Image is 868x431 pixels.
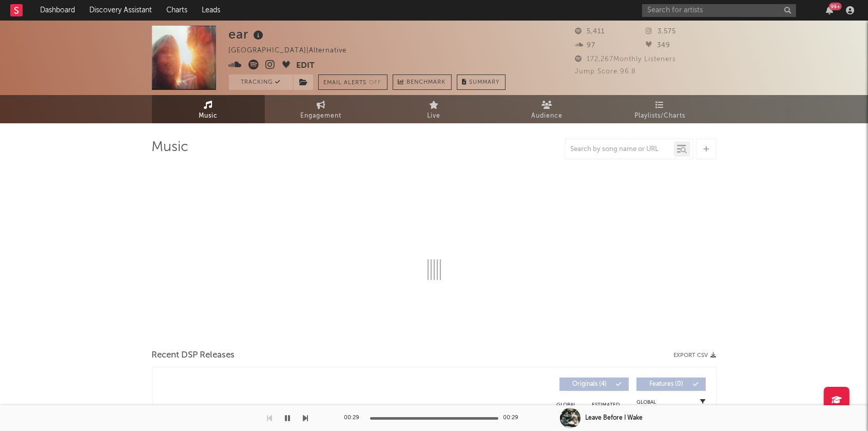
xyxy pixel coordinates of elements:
[344,412,365,424] div: 00:29
[531,110,563,122] span: Audience
[586,414,643,423] div: Leave Before I Wake
[504,412,524,424] div: 00:29
[646,42,670,49] span: 349
[457,74,506,90] button: Summary
[354,405,381,423] span: ATD Spotify Plays
[378,95,491,123] a: Live
[199,110,218,122] span: Music
[674,352,717,359] button: Export CSV
[575,28,605,35] span: 5,411
[826,6,833,14] button: 99+
[473,405,501,423] span: US ATD Audio Streams
[265,95,378,123] a: Engagement
[277,405,304,423] span: 7 Day Spotify Plays
[560,378,629,391] button: Originals(4)
[634,110,685,122] span: Playlists/Charts
[646,28,676,35] span: 3,575
[393,74,452,90] a: Benchmark
[566,145,674,154] input: Search by song name or URL
[152,349,235,362] span: Recent DSP Releases
[592,402,620,426] span: Estimated % Playlist Streams Last Day
[643,381,690,387] span: Features ( 0 )
[604,95,717,123] a: Playlists/Charts
[301,110,342,122] span: Engagement
[370,80,382,86] em: Off
[428,110,441,122] span: Live
[631,399,662,429] div: Global Streaming Trend (Last 60D)
[636,378,706,391] button: Features(0)
[316,405,343,423] span: Last Day Spotify Plays
[152,95,265,123] a: Music
[318,74,388,90] button: Email AlertsOff
[575,56,677,63] span: 172,267 Monthly Listeners
[642,4,796,17] input: Search for artists
[407,77,446,89] span: Benchmark
[297,60,315,72] button: Edit
[229,26,266,43] div: ear
[513,405,541,423] span: Global ATD Audio Streams
[491,95,604,123] a: Audience
[575,68,636,75] span: Jump Score: 96.8
[552,402,581,426] span: Global Rolling 7D Audio Streams
[829,3,842,10] div: 99 +
[575,42,596,49] span: 97
[470,80,500,85] span: Summary
[229,45,359,57] div: [GEOGRAPHIC_DATA] | Alternative
[566,381,613,387] span: Originals ( 4 )
[229,74,293,90] button: Tracking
